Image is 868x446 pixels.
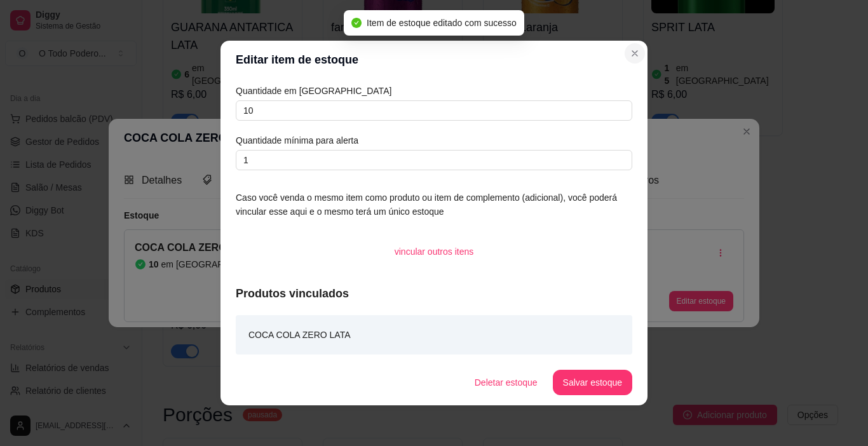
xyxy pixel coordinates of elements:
[236,191,632,219] article: Caso você venda o mesmo item como produto ou item de complemento (adicional), você poderá vincula...
[236,133,632,147] article: Quantidade mínima para alerta
[625,43,645,64] button: Close
[220,41,648,79] header: Editar item de estoque
[384,239,484,264] button: vincular outros itens
[367,18,517,28] span: Item de estoque editado com sucesso
[465,370,548,395] button: Deletar estoque
[248,328,351,342] article: COCA COLA ZERO LATA
[553,370,632,395] button: Salvar estoque
[351,18,362,28] span: check-circle
[236,285,632,302] article: Produtos vinculados
[236,84,632,98] article: Quantidade em [GEOGRAPHIC_DATA]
